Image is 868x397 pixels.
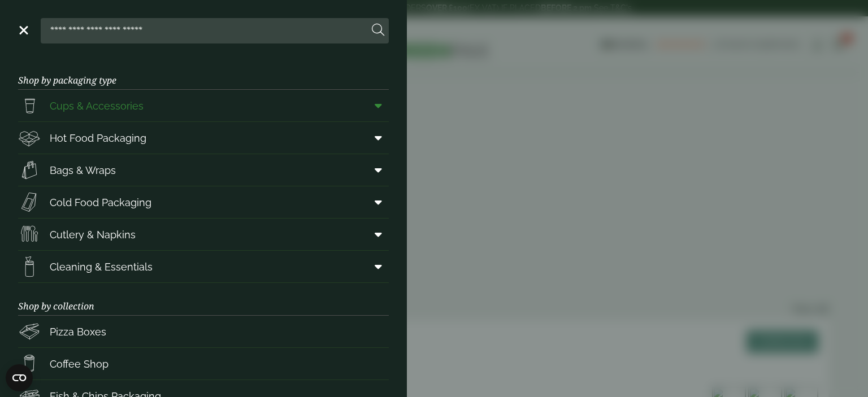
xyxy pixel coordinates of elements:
[18,255,41,278] img: open-wipe.svg
[18,283,389,316] h3: Shop by collection
[18,316,389,347] a: Pizza Boxes
[50,195,151,210] span: Cold Food Packaging
[50,130,146,146] span: Hot Food Packaging
[18,154,389,186] a: Bags & Wraps
[18,122,389,154] a: Hot Food Packaging
[18,348,389,379] a: Coffee Shop
[18,352,41,375] img: HotDrink_paperCup.svg
[18,251,389,282] a: Cleaning & Essentials
[50,163,116,178] span: Bags & Wraps
[18,94,41,117] img: PintNhalf_cup.svg
[18,219,389,250] a: Cutlery & Napkins
[18,57,389,90] h3: Shop by packaging type
[18,191,41,213] img: Sandwich_box.svg
[50,227,136,242] span: Cutlery & Napkins
[50,356,108,372] span: Coffee Shop
[18,126,41,149] img: Deli_box.svg
[50,324,106,339] span: Pizza Boxes
[18,186,389,218] a: Cold Food Packaging
[18,90,389,121] a: Cups & Accessories
[18,320,41,343] img: Pizza_boxes.svg
[18,159,41,181] img: Paper_carriers.svg
[50,259,153,274] span: Cleaning & Essentials
[6,364,33,391] button: Open CMP widget
[50,98,144,114] span: Cups & Accessories
[18,223,41,246] img: Cutlery.svg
